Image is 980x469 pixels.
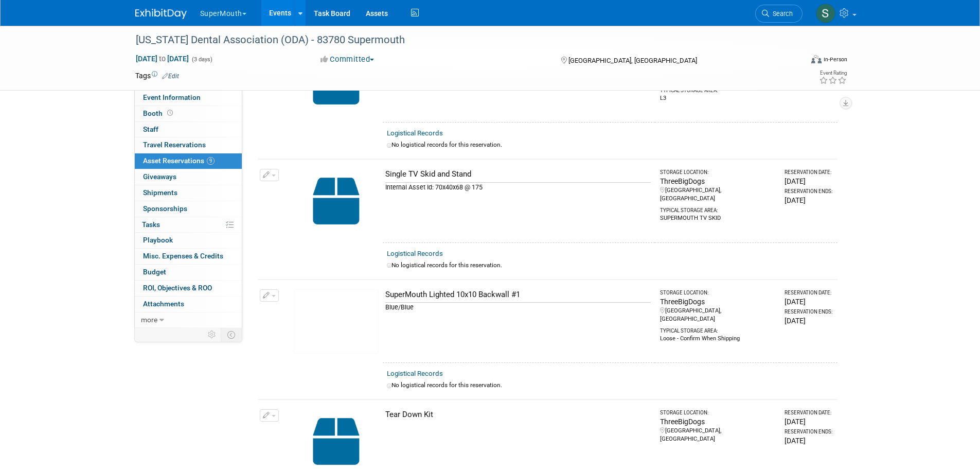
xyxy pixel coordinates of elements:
[135,233,242,248] a: Playbook
[135,90,242,106] a: Event Information
[785,176,833,186] div: [DATE]
[135,71,179,81] td: Tags
[135,201,242,217] a: Sponsorships
[385,302,651,312] div: Blue/Blue
[742,54,848,69] div: Event Format
[660,203,775,214] div: Typical Storage Area:
[143,109,175,117] span: Booth
[660,94,775,102] div: L3
[141,316,157,324] span: more
[660,335,775,343] div: Loose - Confirm When Shipping
[143,188,177,197] span: Shipments
[135,281,242,296] a: ROI, Objectives & ROO
[135,137,242,153] a: Travel Reservations
[660,214,775,222] div: SUPERMOUTH TV SKID
[132,31,787,49] div: [US_STATE] Dental Association (ODA) - 83780 Supermouth
[819,71,847,76] div: Event Rating
[785,308,833,316] div: Reservation Ends:
[660,416,775,427] div: ThreeBigDogs
[143,236,173,244] span: Playbook
[135,297,242,312] a: Attachments
[143,157,215,165] span: Asset Reservations
[385,169,651,180] div: Single TV Skid and Stand
[143,93,201,101] span: Event Information
[811,55,822,63] img: Format-Inperson.png
[387,370,443,377] a: Logistical Records
[135,169,242,185] a: Giveaways
[660,323,775,335] div: Typical Storage Area:
[385,289,651,300] div: SuperMouth Lighted 10x10 Backwall #1
[660,409,775,416] div: Storage Location:
[317,54,378,65] button: Committed
[785,289,833,297] div: Reservation Date:
[135,249,242,264] a: Misc. Expenses & Credits
[191,56,212,63] span: (3 days)
[135,185,242,201] a: Shipments
[207,157,215,165] span: 9
[785,195,833,205] div: [DATE]
[221,328,242,341] td: Toggle Event Tabs
[143,252,223,260] span: Misc. Expenses & Credits
[387,129,443,137] a: Logistical Records
[157,55,167,63] span: to
[785,188,833,195] div: Reservation Ends:
[135,122,242,137] a: Staff
[142,220,160,229] span: Tasks
[568,57,697,64] span: [GEOGRAPHIC_DATA], [GEOGRAPHIC_DATA]
[143,300,184,308] span: Attachments
[143,125,158,133] span: Staff
[135,217,242,233] a: Tasks
[135,265,242,280] a: Budget
[660,289,775,297] div: Storage Location:
[755,5,803,23] a: Search
[660,176,775,186] div: ThreeBigDogs
[785,316,833,326] div: [DATE]
[660,186,775,203] div: [GEOGRAPHIC_DATA], [GEOGRAPHIC_DATA]
[203,328,221,341] td: Personalize Event Tab Strip
[785,297,833,307] div: [DATE]
[785,416,833,427] div: [DATE]
[385,182,651,192] div: Internal Asset Id: 70x40x68 @ 175
[387,261,833,270] div: No logistical records for this reservation.
[135,106,242,121] a: Booth
[143,141,206,149] span: Travel Reservations
[294,169,379,233] img: Capital-Asset-Icon-2.png
[387,381,833,390] div: No logistical records for this reservation.
[165,109,175,117] span: Booth not reserved yet
[387,141,833,149] div: No logistical records for this reservation.
[135,312,242,328] a: more
[387,250,443,257] a: Logistical Records
[143,268,166,276] span: Budget
[385,409,651,420] div: Tear Down Kit
[823,56,847,63] div: In-Person
[660,169,775,176] div: Storage Location:
[135,153,242,169] a: Asset Reservations9
[785,436,833,446] div: [DATE]
[143,172,176,181] span: Giveaways
[769,10,793,18] span: Search
[660,307,775,323] div: [GEOGRAPHIC_DATA], [GEOGRAPHIC_DATA]
[135,9,187,19] img: ExhibitDay
[143,204,187,213] span: Sponsorships
[785,409,833,416] div: Reservation Date:
[785,169,833,176] div: Reservation Date:
[785,428,833,436] div: Reservation Ends:
[162,73,179,80] a: Edit
[294,289,379,354] img: View Images
[143,284,212,292] span: ROI, Objectives & ROO
[660,427,775,443] div: [GEOGRAPHIC_DATA], [GEOGRAPHIC_DATA]
[135,54,189,63] span: [DATE] [DATE]
[816,4,835,23] img: Samantha Meyers
[660,297,775,307] div: ThreeBigDogs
